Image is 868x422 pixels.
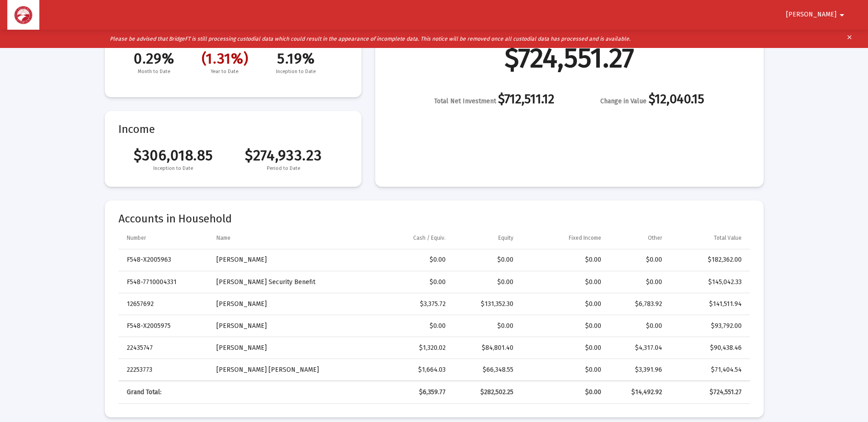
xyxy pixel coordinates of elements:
span: (1.31%) [189,50,260,67]
mat-card-title: Income [119,125,348,134]
i: Please be advised that BridgeFT is still processing custodial data which could result in the appe... [110,36,631,42]
div: $1,320.02 [372,343,446,353]
mat-card-title: Accounts in Household [119,214,750,223]
td: F548-X2005963 [119,249,210,271]
span: Inception to Date [119,164,229,173]
div: Cash / Equiv. [413,234,446,242]
span: Change in Value [600,97,647,105]
span: Total Net Investment [434,97,496,105]
div: $0.00 [526,300,601,309]
div: $0.00 [526,365,601,375]
div: $71,404.54 [675,365,741,375]
div: $0.00 [372,322,446,331]
span: 0.29% [119,50,189,67]
button: [PERSON_NAME] [775,5,858,24]
div: $0.00 [614,278,663,287]
td: Column Name [210,227,366,249]
td: Column Equity [452,227,520,249]
td: [PERSON_NAME] [210,293,366,315]
div: $6,783.92 [614,300,663,309]
div: $131,352.30 [458,300,513,309]
span: Period to Date [228,164,339,173]
mat-icon: clear [846,32,853,46]
div: Other [648,234,662,242]
div: $4,317.04 [614,343,663,353]
div: $0.00 [372,278,446,287]
div: $145,042.33 [675,278,741,287]
span: 5.19% [260,50,331,67]
span: Inception to Date [260,67,331,76]
span: [PERSON_NAME] [786,11,836,19]
div: $712,511.12 [434,95,555,106]
div: $0.00 [526,322,601,331]
div: $90,438.46 [675,343,741,353]
div: $724,551.27 [505,53,634,63]
td: 22435747 [119,337,210,359]
td: F548-7710004331 [119,271,210,293]
div: $14,492.92 [614,388,663,397]
td: [PERSON_NAME] [210,249,366,271]
td: F548-X2005975 [119,315,210,337]
div: $6,359.77 [372,388,446,397]
div: $0.00 [614,322,663,331]
div: $0.00 [526,388,601,397]
td: Column Cash / Equiv. [366,227,453,249]
div: $0.00 [372,255,446,264]
div: $3,375.72 [372,300,446,309]
td: [PERSON_NAME] [210,337,366,359]
div: $0.00 [526,343,601,353]
div: $0.00 [458,322,513,331]
div: Total Value [714,234,742,242]
span: Month to Date [119,67,189,76]
span: $306,018.85 [119,147,229,164]
div: $1,664.03 [372,365,446,375]
div: Grand Total: [127,388,204,397]
div: $282,502.25 [458,388,513,397]
div: Fixed Income [569,234,601,242]
td: 22253773 [119,359,210,381]
td: Column Fixed Income [520,227,608,249]
td: [PERSON_NAME] [210,315,366,337]
td: 12657692 [119,293,210,315]
td: [PERSON_NAME] Security Benefit [210,271,366,293]
span: $274,933.23 [228,147,339,164]
div: $3,391.96 [614,365,663,375]
td: Column Total Value [669,227,749,249]
div: $141,511.94 [675,300,741,309]
img: Dashboard [14,6,32,24]
div: $0.00 [526,278,601,287]
div: $12,040.15 [600,95,704,106]
div: $724,551.27 [675,388,741,397]
div: Equity [498,234,513,242]
mat-icon: arrow_drop_down [836,6,847,24]
div: $0.00 [458,278,513,287]
div: $93,792.00 [675,322,741,331]
div: $0.00 [614,255,663,264]
td: Column Other [608,227,669,249]
div: $0.00 [526,255,601,264]
td: [PERSON_NAME] [PERSON_NAME] [210,359,366,381]
div: $182,362.00 [675,255,741,264]
div: $84,801.40 [458,343,513,353]
div: $0.00 [458,255,513,264]
div: Data grid [119,227,750,404]
td: Column Number [119,227,210,249]
div: Name [216,234,231,242]
div: Number [127,234,146,242]
span: Year to Date [189,67,260,76]
div: $66,348.55 [458,365,513,375]
mat-card-title: Performance Data [119,32,348,76]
